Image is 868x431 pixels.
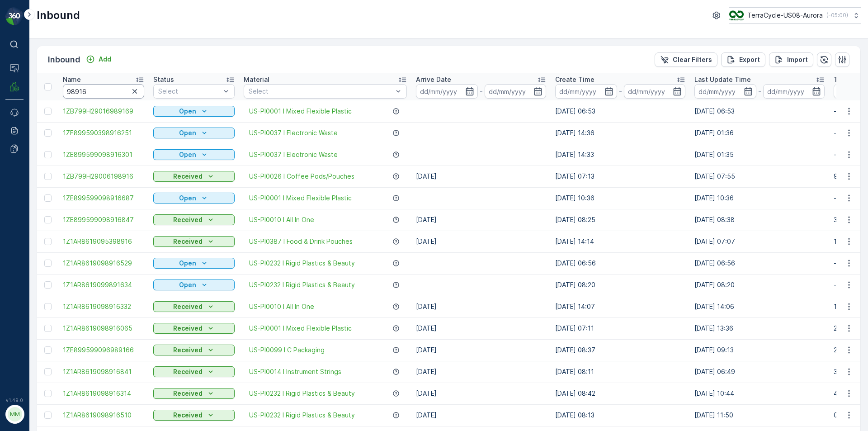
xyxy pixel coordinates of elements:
[8,193,56,201] span: Material Type :
[555,75,594,84] p: Create Time
[48,53,80,66] p: Inbound
[8,148,30,156] span: Name :
[63,346,144,355] a: 1ZE899599096989166
[551,296,690,317] td: [DATE] 14:07
[63,280,144,289] a: 1Z1AR8619099891634
[249,411,355,420] span: US-PI0232 I Rigid Plastics & Beauty
[411,339,551,361] td: [DATE]
[63,302,144,311] a: 1Z1AR8619098916332
[153,149,235,160] button: Open
[153,323,235,334] button: Received
[411,404,551,426] td: [DATE]
[249,172,354,181] a: US-PI0026 I Coffee Pods/Pouches
[44,151,52,158] div: Toggle Row Selected
[690,231,829,252] td: [DATE] 07:07
[690,144,829,166] td: [DATE] 01:35
[551,404,690,426] td: [DATE] 08:13
[44,194,52,202] div: Toggle Row Selected
[249,215,314,224] a: US-PI0010 I All In One
[63,324,144,333] span: 1Z1AR8619098916065
[44,346,52,354] div: Toggle Row Selected
[480,86,483,97] p: -
[44,108,52,115] div: Toggle Row Selected
[244,75,269,84] p: Material
[173,172,203,181] p: Received
[249,87,393,96] p: Select
[551,274,690,296] td: [DATE] 08:20
[44,325,52,332] div: Toggle Row Selected
[690,274,829,296] td: [DATE] 08:20
[551,144,690,166] td: [DATE] 14:33
[249,194,352,203] span: US-PI0001 I Mixed Flexible Plastic
[249,259,355,268] span: US-PI0232 I Rigid Plastics & Beauty
[763,84,825,99] input: dd/mm/yyyy
[769,52,813,67] button: Import
[389,8,477,19] p: 1ZB799H29025425143a
[8,163,48,171] span: Arrive Date :
[249,302,314,311] a: US-PI0010 I All In One
[44,303,52,310] div: Toggle Row Selected
[63,237,144,246] span: 1Z1AR8619095398916
[63,194,144,203] a: 1ZE899599098916687
[51,178,66,186] span: 0 lbs
[249,346,325,355] a: US-PI0099 I C Packaging
[173,302,203,311] p: Received
[694,84,756,99] input: dd/mm/yyyy
[747,11,823,20] p: TerraCycle-US08-Aurora
[63,84,144,99] input: Search
[690,404,829,426] td: [DATE] 11:50
[153,345,235,355] button: Received
[551,187,690,209] td: [DATE] 10:36
[153,193,235,204] button: Open
[690,100,829,122] td: [DATE] 06:53
[721,52,765,67] button: Export
[5,405,24,424] button: MM
[63,150,144,159] a: 1ZE899599098916301
[739,55,760,64] p: Export
[44,216,52,223] div: Toggle Row Selected
[179,194,196,203] p: Open
[63,128,144,137] span: 1ZE899590398916251
[5,398,24,403] span: v 1.49.0
[551,317,690,339] td: [DATE] 07:11
[153,388,235,399] button: Received
[249,150,338,159] a: US-PI0037 I Electronic Waste
[153,75,174,84] p: Status
[655,52,717,67] button: Clear Filters
[63,367,144,376] span: 1Z1AR8619098916841
[173,324,203,333] p: Received
[411,209,551,231] td: [DATE]
[690,187,829,209] td: [DATE] 10:36
[50,208,66,216] span: 0 lbs
[619,86,622,97] p: -
[555,84,617,99] input: dd/mm/yyyy
[37,8,80,23] p: Inbound
[153,366,235,377] button: Received
[416,75,451,84] p: Arrive Date
[249,128,338,137] span: US-PI0037 I Electronic Waste
[153,106,235,117] button: Open
[694,75,751,84] p: Last Update Time
[551,166,690,187] td: [DATE] 07:13
[63,389,144,398] a: 1Z1AR8619098916314
[5,7,24,25] img: logo
[673,55,712,64] p: Clear Filters
[63,172,144,181] span: 1ZB799H29006198916
[551,100,690,122] td: [DATE] 06:53
[690,296,829,317] td: [DATE] 14:06
[56,193,144,201] span: US-PI0007 I Contact Lenses
[411,383,551,404] td: [DATE]
[63,259,144,268] a: 1Z1AR8619098916529
[249,107,352,116] a: US-PI0001 I Mixed Flexible Plastic
[153,258,235,269] button: Open
[63,107,144,116] a: 1ZB799H29016989169
[179,128,196,137] p: Open
[179,259,196,268] p: Open
[179,150,196,159] p: Open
